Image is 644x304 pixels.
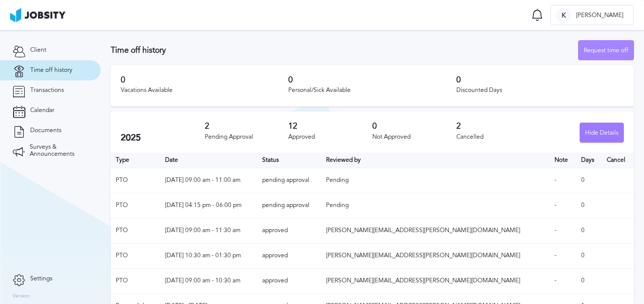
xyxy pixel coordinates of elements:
[321,153,549,168] th: Toggle SortBy
[160,268,257,293] td: [DATE] 09:00 am - 10:30 am
[257,218,321,243] td: approved
[554,277,556,284] span: -
[372,134,456,141] div: Not Approved
[554,176,556,183] span: -
[111,243,160,268] td: PTO
[160,193,257,218] td: [DATE] 04:15 pm - 06:00 pm
[111,168,160,193] td: PTO
[549,153,576,168] th: Toggle SortBy
[602,153,634,168] th: Cancel
[456,134,540,141] div: Cancelled
[257,168,321,193] td: pending approval
[26,26,113,34] div: Dominio: [DOMAIN_NAME]
[576,193,602,218] td: 0
[30,47,46,54] span: Client
[576,168,602,193] td: 0
[579,41,633,61] div: Request time off
[111,153,160,168] th: Type
[16,26,24,34] img: website_grey.svg
[456,122,540,131] h3: 2
[576,243,602,268] td: 0
[107,58,115,66] img: tab_keywords_by_traffic_grey.svg
[578,40,634,60] button: Request time off
[257,243,321,268] td: approved
[288,75,456,84] h3: 0
[160,218,257,243] td: [DATE] 09:00 am - 11:30 am
[30,107,54,114] span: Calendar
[111,218,160,243] td: PTO
[111,268,160,293] td: PTO
[372,122,456,131] h3: 0
[554,252,556,259] span: -
[576,218,602,243] td: 0
[42,58,50,66] img: tab_domain_overview_orange.svg
[326,201,349,209] span: Pending
[10,8,65,22] img: ab4bad089aa723f57921c736e9817d99.png
[554,201,556,209] span: -
[121,75,288,84] h3: 0
[205,122,289,131] h3: 2
[30,127,61,134] span: Documents
[257,153,321,168] th: Toggle SortBy
[118,59,160,66] div: Palabras clave
[16,16,24,24] img: logo_orange.svg
[30,87,64,94] span: Transactions
[257,268,321,293] td: approved
[111,193,160,218] td: PTO
[550,5,634,25] button: K[PERSON_NAME]
[257,193,321,218] td: pending approval
[30,144,88,158] span: Surveys & Announcements
[576,268,602,293] td: 0
[576,153,602,168] th: Days
[456,75,624,84] h3: 0
[326,227,520,234] span: [PERSON_NAME][EMAIL_ADDRESS][PERSON_NAME][DOMAIN_NAME]
[326,277,520,284] span: [PERSON_NAME][EMAIL_ADDRESS][PERSON_NAME][DOMAIN_NAME]
[121,133,205,143] h2: 2025
[326,176,349,183] span: Pending
[571,12,628,19] span: [PERSON_NAME]
[28,16,49,24] div: v 4.0.25
[580,123,624,143] button: Hide Details
[288,122,372,131] h3: 12
[580,123,623,143] div: Hide Details
[554,227,556,234] span: -
[53,59,77,66] div: Dominio
[160,243,257,268] td: [DATE] 10:30 am - 01:30 pm
[30,275,52,282] span: Settings
[13,293,31,299] label: Version:
[326,252,520,259] span: [PERSON_NAME][EMAIL_ADDRESS][PERSON_NAME][DOMAIN_NAME]
[160,153,257,168] th: Toggle SortBy
[205,134,289,141] div: Pending Approval
[556,8,571,23] div: K
[121,87,288,94] div: Vacations Available
[288,134,372,141] div: Approved
[30,67,72,74] span: Time off history
[111,46,578,55] h3: Time off history
[160,168,257,193] td: [DATE] 09:00 am - 11:00 am
[288,87,456,94] div: Personal/Sick Available
[456,87,624,94] div: Discounted Days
